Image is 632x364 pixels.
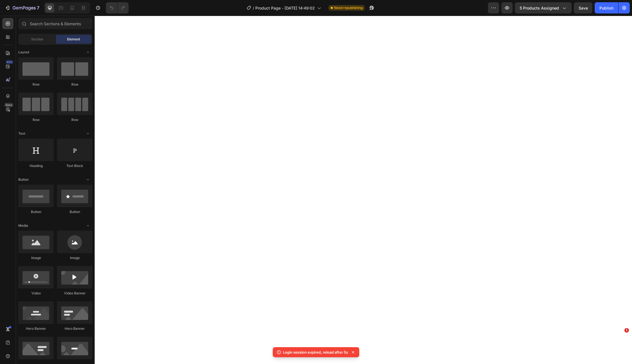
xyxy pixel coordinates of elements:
div: Undo/Redo [106,2,129,13]
span: Media [18,223,28,228]
span: Product Page - [DATE] 14:49:02 [255,5,315,11]
div: Row [57,117,92,122]
div: Row [18,82,54,87]
div: Row [18,117,54,122]
button: Save [574,2,592,13]
span: Toggle open [83,175,92,184]
button: 5 products assigned [515,2,572,13]
div: Button [18,209,54,214]
div: Image [18,255,54,260]
p: 7 [37,4,39,11]
p: Login session expired, reload after 5s [283,349,348,355]
iframe: Intercom live chat [613,336,626,350]
span: Button [18,177,29,182]
div: 450 [5,60,13,64]
span: Text [18,131,25,136]
div: Button [57,209,92,214]
span: Need republishing [334,5,363,10]
button: Publish [595,2,618,13]
div: Row [57,82,92,87]
span: / [253,5,254,11]
span: Element [67,37,80,42]
input: Search Sections & Elements [18,18,92,29]
div: Hero Banner [18,326,54,331]
span: Save [579,6,588,10]
span: Layout [18,50,29,55]
span: 5 products assigned [520,5,559,11]
iframe: Design area [95,16,632,364]
div: Image [57,255,92,260]
span: Toggle open [83,221,92,230]
div: Video Banner [57,291,92,296]
div: Beta [4,103,13,107]
div: Publish [599,5,613,11]
span: Toggle open [83,129,92,138]
button: 7 [2,2,42,13]
span: Toggle open [83,48,92,57]
div: Hero Banner [57,326,92,331]
div: Text Block [57,163,92,168]
span: 1 [624,328,629,333]
div: Heading [18,163,54,168]
div: Video [18,291,54,296]
span: Section [31,37,43,42]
